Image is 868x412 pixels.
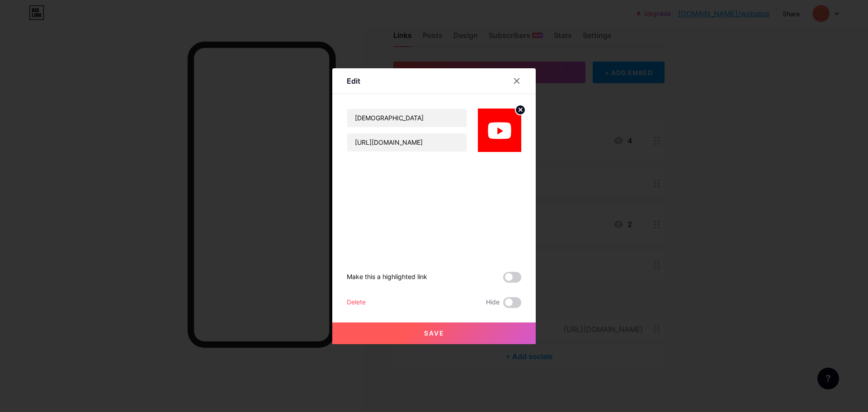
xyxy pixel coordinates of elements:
div: Make this a highlighted link [347,272,427,283]
button: Save [332,322,536,344]
span: Save [424,329,444,337]
img: link_thumbnail [478,109,521,152]
div: Delete [347,297,366,308]
input: Title [347,109,467,127]
input: URL [347,133,467,152]
div: Edit [347,76,360,86]
span: Hide [486,297,500,308]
